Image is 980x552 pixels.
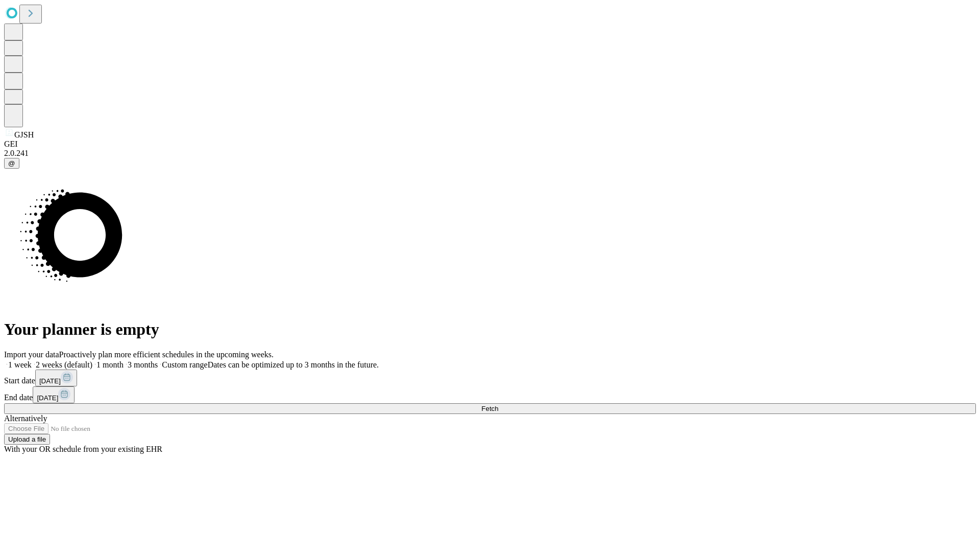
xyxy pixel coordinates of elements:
div: End date [4,386,976,403]
button: Upload a file [4,434,50,445]
span: 1 week [8,360,32,369]
span: @ [8,159,15,167]
span: Fetch [481,405,498,412]
div: Start date [4,370,976,386]
h1: Your planner is empty [4,320,976,339]
div: GEI [4,140,976,149]
span: 3 months [128,360,158,369]
span: GJSH [14,130,34,139]
span: Dates can be optimized up to 3 months in the future. [208,360,379,369]
button: @ [4,158,19,169]
button: [DATE] [35,370,77,386]
span: [DATE] [39,377,61,385]
div: 2.0.241 [4,149,976,158]
button: [DATE] [33,386,75,403]
span: Custom range [162,360,207,369]
span: With your OR schedule from your existing EHR [4,445,162,453]
span: Alternatively [4,414,47,423]
button: Fetch [4,403,976,414]
span: 2 weeks (default) [36,360,92,369]
span: 1 month [96,360,124,369]
span: Proactively plan more efficient schedules in the upcoming weeks. [59,350,274,359]
span: [DATE] [37,394,58,402]
span: Import your data [4,350,59,359]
